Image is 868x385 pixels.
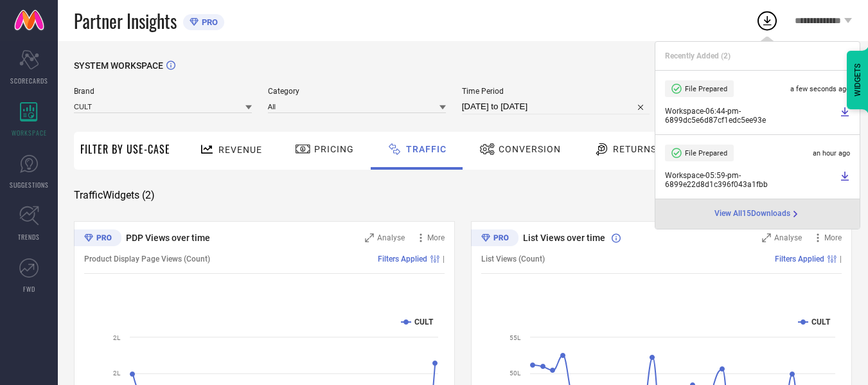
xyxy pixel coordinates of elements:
text: CULT [414,318,434,327]
span: Workspace - 05:59-pm - 6899e22d8d1c396f043a1fbb [665,171,837,189]
span: | [840,255,842,264]
span: a few seconds ago [790,85,850,93]
span: Conversion [499,144,561,154]
text: 2L [113,370,121,377]
span: Filter By Use-Case [80,141,170,157]
span: PDP Views over time [126,233,210,243]
span: SYSTEM WORKSPACE [74,60,163,71]
div: Open download page [714,209,801,219]
span: Revenue [218,145,262,155]
span: List Views (Count) [481,255,545,264]
span: More [427,233,445,242]
span: Product Display Page Views (Count) [84,255,210,264]
span: File Prepared [685,85,727,93]
span: Workspace - 06:44-pm - 6899dc5e6d87cf1edc5ee93e [665,107,837,125]
text: CULT [811,318,831,327]
span: Analyse [774,233,802,242]
span: List Views over time [523,233,605,243]
span: FWD [23,284,35,294]
span: Brand [74,87,252,96]
span: Returns [613,144,657,154]
span: Pricing [314,144,354,154]
svg: Zoom [365,233,374,242]
text: 2L [113,334,121,341]
text: 50L [509,370,521,377]
div: Premium [74,229,121,249]
input: Select time period [462,99,650,114]
span: More [824,233,842,242]
span: Traffic Widgets ( 2 ) [74,189,155,202]
a: View All15Downloads [714,209,801,219]
span: | [443,255,445,264]
span: Time Period [462,87,650,96]
span: File Prepared [685,149,727,157]
svg: Zoom [762,233,771,242]
span: Partner Insights [74,8,177,34]
span: WORKSPACE [12,128,47,138]
span: Filters Applied [775,255,824,264]
span: Recently Added ( 2 ) [665,51,731,60]
span: SCORECARDS [10,76,48,85]
text: 55L [509,334,521,341]
span: View All 15 Downloads [714,209,790,219]
span: SUGGESTIONS [10,180,49,190]
span: Category [268,87,446,96]
span: Analyse [377,233,405,242]
span: an hour ago [813,149,850,157]
div: Premium [471,229,518,249]
span: PRO [199,17,218,27]
a: Download [840,171,850,189]
a: Download [840,107,850,125]
div: Open download list [756,9,779,32]
span: Traffic [406,144,447,154]
span: Filters Applied [378,255,427,264]
span: TRENDS [18,232,40,242]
